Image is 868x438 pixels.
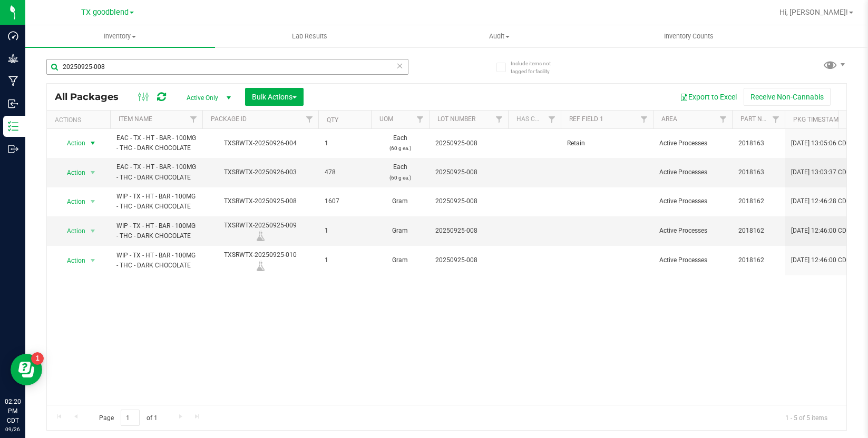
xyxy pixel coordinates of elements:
a: Filter [301,111,318,128]
span: 20250925-008 [435,167,502,177]
a: Part Number [740,115,783,123]
span: 1607 [325,196,365,206]
a: Package ID [211,115,247,123]
span: EAC - TX - HT - BAR - 100MG - THC - DARK CHOCOLATE [116,162,196,182]
span: Active Processes [659,196,726,206]
span: Hi, [PERSON_NAME]! [779,8,848,16]
span: [DATE] 12:46:00 CDT [791,255,850,265]
inline-svg: Inventory [8,121,18,132]
a: Filter [715,111,732,128]
a: Filter [767,111,785,128]
input: Search Package ID, Item Name, SKU, Lot or Part Number... [46,59,408,75]
a: Inventory [25,25,215,47]
span: select [86,136,100,151]
span: 2018162 [738,255,778,265]
button: Export to Excel [673,88,744,106]
p: (60 g ea.) [377,143,423,153]
span: 20250925-008 [435,138,502,148]
p: 09/26 [5,425,21,433]
inline-svg: Manufacturing [8,76,18,86]
a: Filter [185,111,202,128]
span: select [86,194,100,209]
span: Bulk Actions [252,93,297,101]
span: 20250925-008 [435,196,502,206]
span: [DATE] 13:03:37 CDT [791,167,850,177]
div: TXSRWTX-20250925-010 [201,250,320,271]
span: EAC - TX - HT - BAR - 100MG - THC - DARK CHOCOLATE [116,133,196,153]
span: Each [377,133,423,153]
div: TXSRWTX-20250925-009 [201,221,320,241]
span: Clear [396,59,404,73]
span: 1 - 5 of 5 items [777,410,836,425]
a: Item Name [119,115,152,123]
div: Actions [55,116,106,124]
a: Inventory Counts [594,25,784,47]
a: Lab Results [215,25,405,47]
span: Active Processes [659,138,726,148]
span: 2018163 [738,167,778,177]
a: UOM [379,115,393,123]
span: 20250925-008 [435,226,502,236]
a: Qty [327,116,338,124]
span: 1 [325,255,365,265]
span: Action [57,194,86,209]
iframe: Resource center [11,354,42,385]
span: Gram [377,196,423,206]
div: Lab Sample [201,261,320,271]
a: Filter [636,111,653,128]
a: Filter [412,111,429,128]
a: Filter [491,111,508,128]
span: select [86,165,100,180]
p: (60 g ea.) [377,173,423,183]
span: WIP - TX - HT - BAR - 100MG - THC - DARK CHOCOLATE [116,192,196,212]
input: 1 [121,410,140,426]
a: Area [661,115,677,123]
span: Audit [405,32,594,41]
span: All Packages [55,91,129,103]
span: Gram [377,226,423,236]
div: TXSRWTX-20250926-004 [201,138,320,148]
inline-svg: Inbound [8,98,18,109]
a: Pkg Timestamp [793,116,855,123]
span: 2018162 [738,196,778,206]
span: Action [57,224,86,238]
button: Receive Non-Cannabis [744,88,831,106]
div: Lab Sample [201,231,320,241]
span: Inventory [25,32,215,41]
span: Action [57,136,86,151]
a: Audit [405,25,594,47]
span: select [86,224,100,238]
span: WIP - TX - HT - BAR - 100MG - THC - DARK CHOCOLATE [116,251,196,271]
span: 2018162 [738,226,778,236]
p: 02:20 PM CDT [5,397,21,425]
span: Action [57,165,86,180]
span: WIP - TX - HT - BAR - 100MG - THC - DARK CHOCOLATE [116,221,196,241]
span: Active Processes [659,255,726,265]
iframe: Resource center unread badge [31,352,44,365]
div: TXSRWTX-20250926-003 [201,167,320,177]
span: Active Processes [659,167,726,177]
span: 478 [325,167,365,177]
span: Include items not tagged for facility [511,59,563,75]
span: [DATE] 12:46:28 CDT [791,196,850,206]
a: Filter [543,111,561,128]
span: 1 [325,138,365,148]
span: Inventory Counts [650,32,728,41]
th: Has COA [508,111,561,129]
span: 2018163 [738,138,778,148]
inline-svg: Grow [8,53,18,64]
span: 1 [325,226,365,236]
a: Lot Number [437,115,475,123]
span: Lab Results [278,32,342,41]
span: [DATE] 13:05:06 CDT [791,138,850,148]
span: [DATE] 12:46:00 CDT [791,226,850,236]
span: Action [57,253,86,268]
span: Gram [377,255,423,265]
span: Active Processes [659,226,726,236]
a: Ref Field 1 [569,115,603,123]
span: TX goodblend [81,8,129,17]
inline-svg: Outbound [8,144,18,154]
span: select [86,253,100,268]
button: Bulk Actions [245,88,304,106]
span: 20250925-008 [435,255,502,265]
